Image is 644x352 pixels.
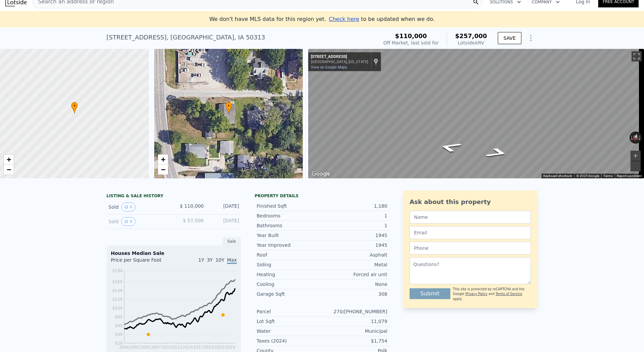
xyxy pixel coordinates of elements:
[225,102,232,114] div: •
[322,222,387,229] div: 1
[214,345,225,350] tspan: 2022
[209,203,239,211] div: [DATE]
[161,155,165,164] span: +
[106,33,265,42] div: [STREET_ADDRESS] , [GEOGRAPHIC_DATA] , IA 50313
[119,345,130,350] tspan: 2000
[257,281,322,288] div: Cooling
[257,271,322,278] div: Heating
[322,308,387,315] div: 270/[PHONE_NUMBER]
[227,257,237,264] span: Max
[193,345,203,350] tspan: 2017
[631,131,640,144] button: Reset the view
[631,151,641,161] button: Zoom in
[257,291,322,297] div: Garage Sqft
[161,165,165,174] span: −
[183,345,193,350] tspan: 2014
[329,15,434,23] div: to be updated when we do.
[161,345,172,350] tspan: 2010
[455,32,487,39] span: $257,000
[257,261,322,268] div: Siding
[453,287,531,301] div: This site is protected by reCAPTCHA and the Google and apply.
[225,345,235,350] tspan: 2024
[476,145,518,161] path: Go West, NW 65th Ave
[329,16,359,22] span: Check here
[576,174,599,178] span: © 2025 Google
[257,328,322,334] div: Water
[374,58,378,65] a: Show location on map
[180,203,204,209] span: $ 110,000
[603,174,613,178] a: Terms (opens in new tab)
[322,261,387,268] div: Metal
[322,291,387,297] div: 308
[322,328,387,334] div: Municipal
[130,345,140,350] tspan: 2002
[216,257,224,263] span: 10Y
[207,257,213,263] span: 3Y
[631,161,641,171] button: Zoom out
[257,242,322,248] div: Year Improved
[455,39,487,46] div: Lotside ARV
[322,271,387,278] div: Forced air unit
[112,288,123,293] tspan: $149
[140,345,151,350] tspan: 2005
[410,211,531,224] input: Name
[322,252,387,258] div: Asphalt
[257,308,322,315] div: Parcel
[383,39,439,46] div: Off Market, last sold for
[410,288,450,299] button: Submit
[108,217,168,226] div: Sold
[204,345,214,350] tspan: 2019
[115,315,123,319] tspan: $89
[198,257,204,263] span: 1Y
[638,131,642,144] button: Rotate clockwise
[257,212,322,219] div: Bedrooms
[71,102,78,114] div: •
[410,197,531,207] div: Ask about this property
[222,237,241,246] div: Sale
[310,170,332,178] img: Google
[115,332,123,337] tspan: $49
[395,32,427,39] span: $110,000
[308,49,644,178] div: Street View
[71,103,78,109] span: •
[543,174,572,178] button: Keyboard shortcuts
[111,250,237,257] div: Houses Median Sale
[255,193,389,199] div: Property details
[257,338,322,344] div: Taxes (2024)
[115,341,123,346] tspan: $29
[172,345,183,350] tspan: 2012
[498,32,521,44] button: SAVE
[4,154,14,165] a: Zoom in
[322,242,387,248] div: 1945
[257,318,322,325] div: Lot Sqft
[322,318,387,325] div: 11,079
[429,139,472,155] path: Go East, NW 65th Ave
[410,242,531,255] input: Phone
[121,217,135,226] button: View historical data
[7,165,11,174] span: −
[410,226,531,239] input: Email
[158,154,168,165] a: Zoom in
[115,323,123,328] tspan: $69
[322,281,387,288] div: None
[524,31,538,45] button: Show Options
[158,165,168,175] a: Zoom out
[465,292,487,296] a: Privacy Policy
[310,170,332,178] a: Open this area in Google Maps (opens a new window)
[617,174,642,178] a: Report a problem
[121,203,135,211] button: View historical data
[257,252,322,258] div: Roof
[108,203,168,211] div: Sold
[151,345,161,350] tspan: 2007
[7,155,11,164] span: +
[112,268,123,273] tspan: $194
[630,131,633,144] button: Rotate counterclockwise
[257,203,322,209] div: Finished Sqft
[209,15,434,23] div: We don't have MLS data for this region yet.
[322,232,387,239] div: 1945
[311,60,368,64] div: [GEOGRAPHIC_DATA], [US_STATE]
[632,51,642,61] button: Toggle fullscreen view
[308,49,644,178] div: Map
[106,193,241,200] div: LISTING & SALE HISTORY
[112,280,123,284] tspan: $169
